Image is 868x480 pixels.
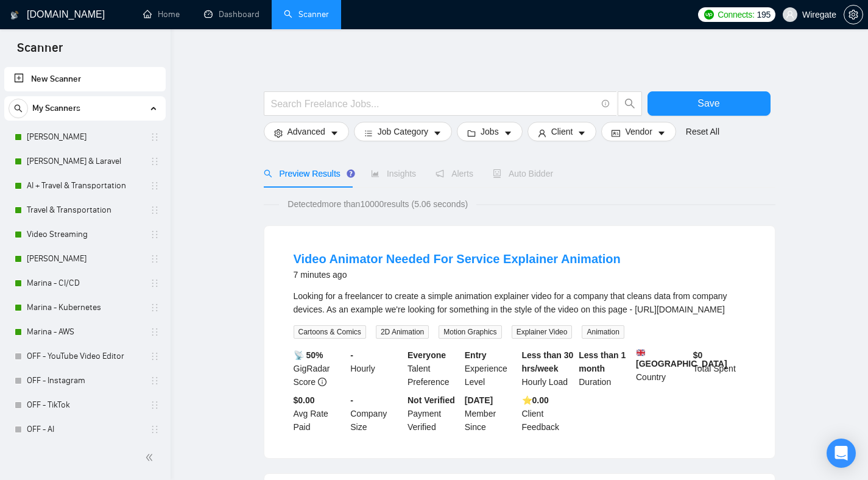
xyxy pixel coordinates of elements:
[288,125,325,138] span: Advanced
[27,369,143,393] a: OFF - Instagram
[294,350,323,360] b: 📡 50%
[291,348,348,389] div: GigRadar Score
[551,125,573,138] span: Client
[330,129,339,138] span: caret-down
[274,129,283,138] span: setting
[647,91,771,116] button: Save
[271,96,596,111] input: Search Freelance Jobs...
[150,400,160,410] span: holder
[150,132,160,142] span: holder
[602,100,610,108] span: info-circle
[9,104,27,113] span: search
[408,350,446,360] b: Everyone
[528,122,597,141] button: userClientcaret-down
[150,157,160,166] span: holder
[786,10,794,19] span: user
[636,348,727,369] b: [GEOGRAPHIC_DATA]
[284,9,329,19] a: searchScanner
[27,222,143,247] a: Video Streaming
[512,325,573,339] span: Explainer Video
[582,325,624,339] span: Animation
[150,205,160,215] span: holder
[150,351,160,361] span: holder
[291,394,348,434] div: Avg Rate Paid
[844,10,863,19] span: setting
[844,10,863,19] a: setting
[618,91,642,116] button: search
[462,348,520,389] div: Experience Level
[27,271,143,295] a: Marina - CI/CD
[27,198,143,222] a: Travel & Transportation
[633,348,691,389] div: Country
[436,169,473,178] span: Alerts
[4,67,166,91] li: New Scanner
[145,451,157,464] span: double-left
[462,394,520,434] div: Member Since
[294,267,621,282] div: 7 minutes ago
[150,303,160,312] span: holder
[522,395,549,405] b: ⭐️ 0.00
[371,169,416,178] span: Insights
[150,278,160,288] span: holder
[579,350,626,373] b: Less than 1 month
[294,395,315,405] b: $0.00
[143,9,180,19] a: homeHome
[264,169,351,178] span: Preview Results
[757,8,771,21] span: 195
[204,9,259,19] a: dashboardDashboard
[150,376,160,386] span: holder
[691,348,748,389] div: Total Spent
[601,122,676,141] button: idcardVendorcaret-down
[376,325,429,339] span: 2D Animation
[279,197,476,211] span: Detected more than 10000 results (5.06 seconds)
[576,348,633,389] div: Duration
[504,129,512,138] span: caret-down
[264,122,349,141] button: settingAdvancedcaret-down
[348,348,405,389] div: Hourly
[350,395,353,405] b: -
[150,254,160,264] span: holder
[27,295,143,320] a: Marina - Kubernetes
[14,67,156,91] a: New Scanner
[294,252,621,266] a: Video Animator Needed For Service Explainer Animation
[697,96,719,111] span: Save
[27,247,143,271] a: [PERSON_NAME]
[150,230,160,239] span: holder
[27,344,143,369] a: OFF - YouTube Video Editor
[405,348,462,389] div: Talent Preference
[467,129,476,138] span: folder
[378,125,428,138] span: Job Category
[27,393,143,417] a: OFF - TikTok
[625,125,652,138] span: Vendor
[150,425,160,434] span: holder
[318,378,326,386] span: info-circle
[27,149,143,174] a: [PERSON_NAME] & Laravel
[405,394,462,434] div: Payment Verified
[577,129,586,138] span: caret-down
[657,129,666,138] span: caret-down
[10,5,19,25] img: logo
[264,169,272,178] span: search
[844,5,863,24] button: setting
[520,394,577,434] div: Client Feedback
[827,439,856,468] div: Open Intercom Messenger
[7,39,72,65] span: Scanner
[538,129,546,138] span: user
[520,348,577,389] div: Hourly Load
[345,168,356,179] div: Tooltip anchor
[294,325,366,339] span: Cartoons & Comics
[481,125,499,138] span: Jobs
[693,350,703,360] b: $ 0
[704,10,714,19] img: upwork-logo.png
[522,350,574,373] b: Less than 30 hrs/week
[457,122,523,141] button: folderJobscaret-down
[637,348,645,357] img: 🇬🇧
[27,174,143,198] a: AI + Travel & Transportation
[618,98,641,109] span: search
[686,125,719,138] a: Reset All
[493,169,501,178] span: robot
[32,96,80,121] span: My Scanners
[27,320,143,344] a: Marina - AWS
[465,395,493,405] b: [DATE]
[27,125,143,149] a: [PERSON_NAME]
